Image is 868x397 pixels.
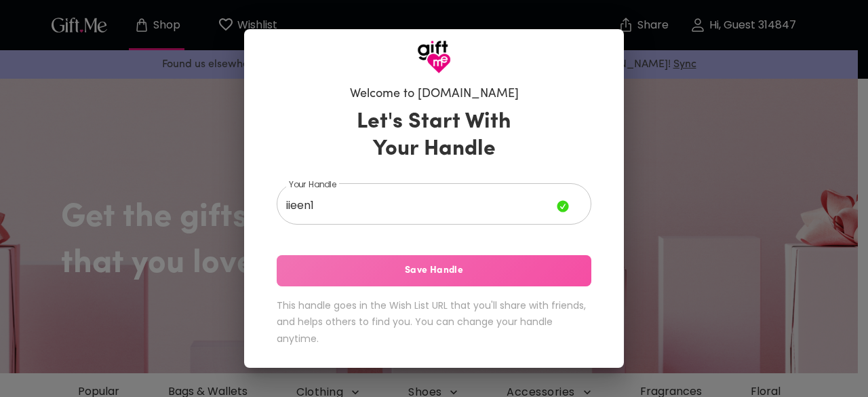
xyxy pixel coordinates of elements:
button: Save Handle [277,255,591,286]
img: GiftMe Logo [417,40,451,74]
span: Save Handle [277,263,591,278]
h3: Let's Start With Your Handle [340,109,528,163]
input: Your Handle [277,187,557,225]
h6: Welcome to [DOMAIN_NAME] [350,86,519,102]
h6: This handle goes in the Wish List URL that you'll share with friends, and helps others to find yo... [277,297,591,347]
